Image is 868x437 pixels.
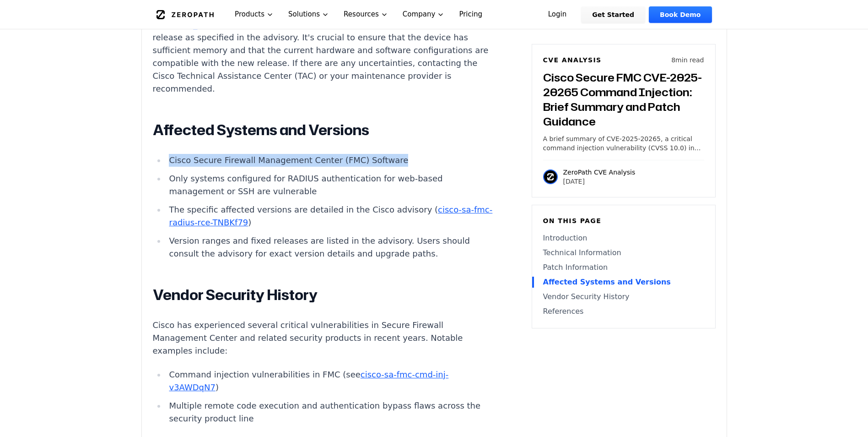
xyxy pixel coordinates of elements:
[543,262,704,273] a: Patch Information
[537,6,578,23] a: Login
[169,370,448,392] a: cisco-sa-fmc-cmd-inj-v3AWDqN7
[581,6,645,23] a: Get Started
[543,277,704,288] a: Affected Systems and Versions
[166,235,493,260] li: Version ranges and fixed releases are listed in the advisory. Users should consult the advisory f...
[153,319,493,357] p: Cisco has experienced several critical vulnerabilities in Secure Firewall Management Center and r...
[543,169,558,184] img: ZeroPath CVE Analysis
[153,286,493,304] h2: Vendor Security History
[166,172,493,198] li: Only systems configured for RADIUS authentication for web-based management or SSH are vulnerable
[563,168,636,177] p: ZeroPath CVE Analysis
[169,205,492,227] a: cisco-sa-fmc-radius-rce-TNBKf79
[153,121,493,139] h2: Affected Systems and Versions
[543,216,704,225] h6: On this page
[543,247,704,258] a: Technical Information
[649,6,712,23] a: Book Demo
[166,203,493,229] li: The specific affected versions are detailed in the Cisco advisory ( )
[543,55,602,65] h6: CVE Analysis
[543,306,704,317] a: References
[543,233,704,244] a: Introduction
[166,399,493,425] li: Multiple remote code execution and authentication bypass flaws across the security product line
[543,291,704,302] a: Vendor Security History
[543,134,704,153] p: A brief summary of CVE-2025-20265, a critical command injection vulnerability (CVSS 10.0) in Cisc...
[166,368,493,394] li: Command injection vulnerabilities in FMC (see )
[166,154,493,167] li: Cisco Secure Firewall Management Center (FMC) Software
[543,70,704,129] h3: Cisco Secure FMC CVE-2025-20265 Command Injection: Brief Summary and Patch Guidance
[563,177,636,186] p: [DATE]
[671,55,704,65] p: 8 min read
